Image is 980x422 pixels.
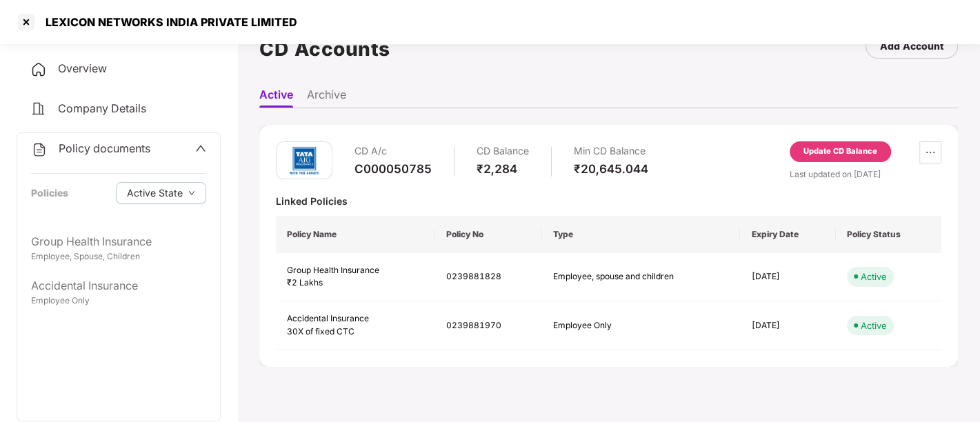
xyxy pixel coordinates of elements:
span: Policy documents [59,141,150,155]
span: Overview [58,61,107,75]
td: 0239881828 [434,253,542,302]
div: C000050785 [354,161,432,177]
img: svg+xml;base64,PHN2ZyB4bWxucz0iaHR0cDovL3d3dy53My5vcmcvMjAwMC9zdmciIHdpZHRoPSIyNCIgaGVpZ2h0PSIyNC... [30,101,47,117]
td: 0239881970 [434,301,542,350]
div: Policies [31,185,68,201]
span: down [188,190,195,197]
span: 30X of fixed CTC [287,326,354,336]
div: Employee, Spouse, Children [31,250,206,263]
div: CD Balance [477,141,529,161]
span: Company Details [58,101,146,115]
div: ₹2,284 [477,161,529,177]
th: Policy Name [276,216,434,253]
td: [DATE] [740,301,836,350]
span: Active State [127,185,183,201]
img: svg+xml;base64,PHN2ZyB4bWxucz0iaHR0cDovL3d3dy53My5vcmcvMjAwMC9zdmciIHdpZHRoPSIyNCIgaGVpZ2h0PSIyNC... [30,61,47,78]
li: Archive [307,88,346,108]
img: tatag.png [283,140,325,181]
div: Update CD Balance [803,145,877,158]
div: Active [861,270,887,283]
th: Type [542,216,740,253]
span: ₹2 Lakhs [287,277,323,288]
span: ellipsis [920,147,941,158]
td: [DATE] [740,253,836,302]
th: Policy Status [836,216,941,253]
div: LEXICON NETWORKS INDIA PRIVATE LIMITED [37,15,297,29]
div: Last updated on [DATE] [790,168,941,181]
th: Expiry Date [740,216,836,253]
div: ₹20,645.044 [574,161,648,177]
h1: CD Accounts [259,34,390,64]
div: Add Account [880,39,943,54]
li: Active [259,88,293,108]
div: Group Health Insurance [31,233,206,250]
div: Active [861,319,887,332]
div: Linked Policies [276,194,941,208]
div: Employee Only [553,319,705,332]
div: CD A/c [354,141,432,161]
span: up [195,143,206,154]
div: Group Health Insurance [287,264,423,277]
th: Policy No [434,216,542,253]
div: Accidental Insurance [287,312,423,325]
button: ellipsis [919,141,941,163]
div: Min CD Balance [574,141,648,161]
div: Employee Only [31,294,206,308]
div: Accidental Insurance [31,277,206,294]
div: Employee, spouse and children [553,270,705,283]
img: svg+xml;base64,PHN2ZyB4bWxucz0iaHR0cDovL3d3dy53My5vcmcvMjAwMC9zdmciIHdpZHRoPSIyNCIgaGVpZ2h0PSIyNC... [31,141,48,158]
button: Active Statedown [116,182,206,204]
